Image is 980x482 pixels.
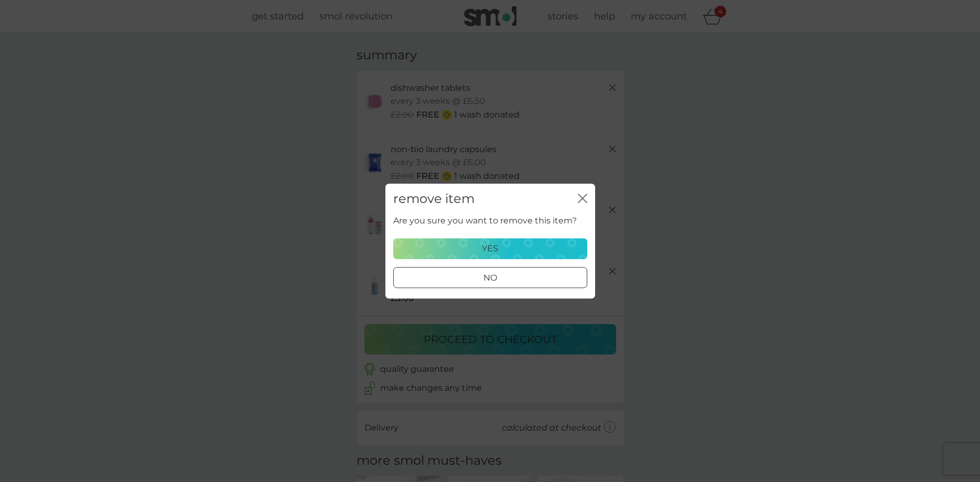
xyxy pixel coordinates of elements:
[393,191,475,207] h2: remove item
[393,267,587,288] button: no
[393,238,587,259] button: yes
[483,271,497,285] p: no
[482,242,498,255] p: yes
[578,194,587,205] button: close
[393,215,577,228] p: Are you sure you want to remove this item?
